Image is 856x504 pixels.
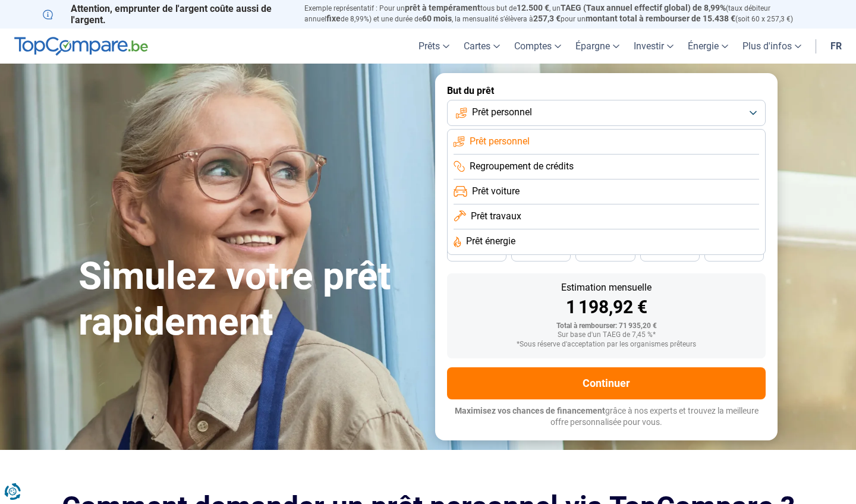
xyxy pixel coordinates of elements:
span: Prêt personnel [470,135,530,148]
span: Prêt travaux [471,210,521,223]
a: fr [823,29,849,64]
div: Total à rembourser: 71 935,20 € [457,322,756,330]
span: 12.500 € [517,3,549,12]
span: Maximisez vos chances de financement [455,406,605,415]
div: Estimation mensuelle [457,283,756,292]
span: Prêt énergie [466,235,515,248]
span: 257,3 € [533,14,561,23]
span: 48 mois [464,249,490,256]
span: Regroupement de crédits [470,160,574,173]
a: Investir [627,29,681,64]
button: Continuer [447,367,766,399]
span: montant total à rembourser de 15.438 € [586,14,735,23]
span: 24 mois [721,249,747,256]
p: Attention, emprunter de l'argent coûte aussi de l'argent. [43,3,290,26]
span: 60 mois [422,14,452,23]
a: Cartes [457,29,507,64]
span: fixe [326,14,341,23]
p: Exemple représentatif : Pour un tous but de , un (taux débiteur annuel de 8,99%) et une durée de ... [304,3,813,24]
span: TAEG (Taux annuel effectif global) de 8,99% [561,3,726,12]
button: Prêt personnel [447,100,766,126]
label: But du prêt [447,85,766,96]
a: Prêts [411,29,457,64]
span: Prêt personnel [472,106,532,119]
span: 36 mois [592,249,618,256]
span: 42 mois [528,249,554,256]
div: 1 198,92 € [457,298,756,316]
a: Plus d'infos [735,29,808,64]
h1: Simulez votre prêt rapidement [78,254,421,345]
a: Épargne [568,29,627,64]
span: 30 mois [657,249,683,256]
img: TopCompare [14,37,148,56]
span: prêt à tempérament [405,3,480,12]
p: grâce à nos experts et trouvez la meilleure offre personnalisée pour vous. [447,405,766,429]
span: Prêt voiture [472,185,520,198]
a: Énergie [681,29,735,64]
a: Comptes [507,29,568,64]
div: Sur base d'un TAEG de 7,45 %* [457,331,756,339]
div: *Sous réserve d'acceptation par les organismes prêteurs [457,341,756,349]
